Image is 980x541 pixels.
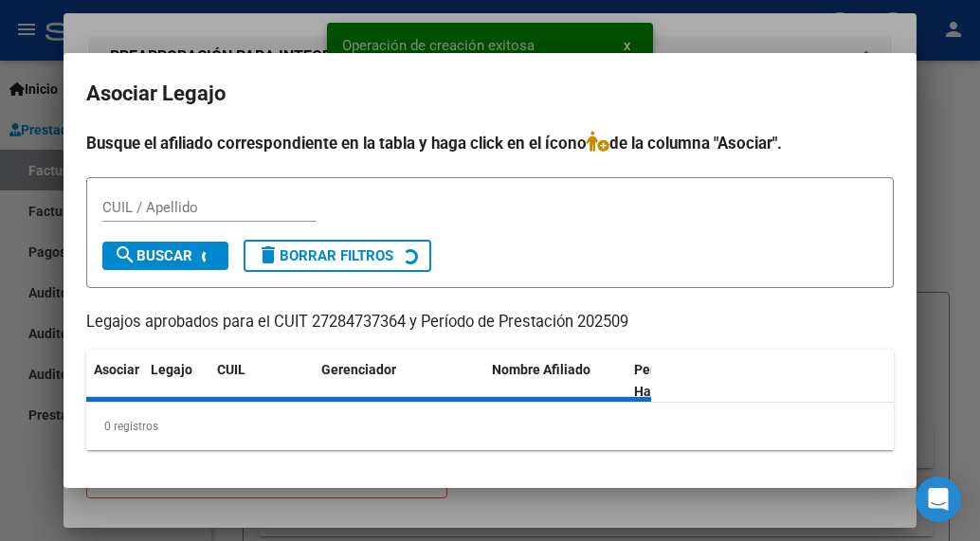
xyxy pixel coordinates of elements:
span: Asociar [94,362,139,377]
div: Open Intercom Messenger [916,477,961,522]
span: Gerenciador [321,362,396,377]
datatable-header-cell: Nombre Afiliado [484,350,626,412]
span: Borrar Filtros [257,247,393,264]
datatable-header-cell: Legajo [143,350,209,412]
mat-icon: search [114,243,136,266]
datatable-header-cell: Gerenciador [314,350,484,412]
button: Buscar [102,242,228,270]
span: Periodo Habilitado [634,362,698,399]
p: Legajos aprobados para el CUIT 27284737364 y Período de Prestación 202509 [86,311,894,334]
span: Nombre Afiliado [492,362,590,377]
datatable-header-cell: Periodo Habilitado [626,350,754,412]
h4: Busque el afiliado correspondiente en la tabla y haga click en el ícono de la columna "Asociar". [86,131,894,155]
datatable-header-cell: Asociar [86,350,143,412]
mat-icon: delete [257,243,280,266]
span: Legajo [151,362,192,377]
button: Borrar Filtros [244,240,431,272]
h2: Asociar Legajo [86,76,894,112]
span: Buscar [114,247,192,264]
div: 0 registros [86,403,894,450]
datatable-header-cell: CUIL [209,350,314,412]
span: CUIL [217,362,245,377]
